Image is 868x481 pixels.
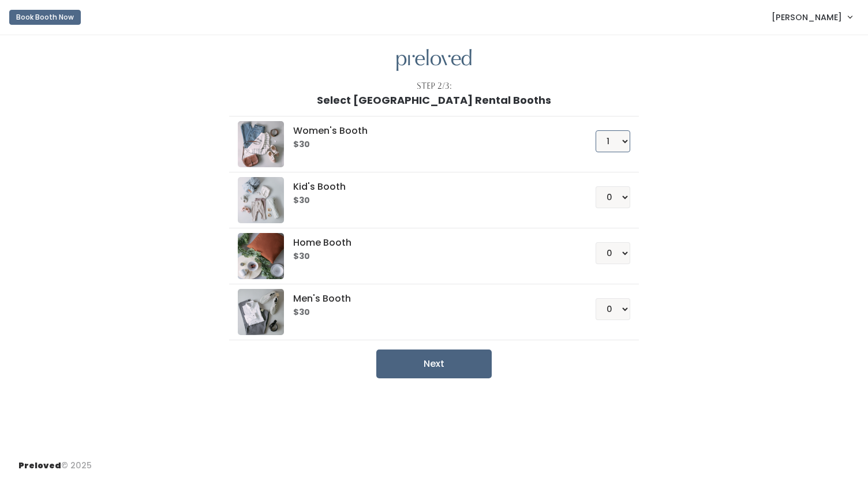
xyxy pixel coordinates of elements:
h6: $30 [293,252,567,261]
div: © 2025 [18,450,92,472]
div: Step 2/3: [417,80,452,92]
a: Book Booth Now [9,5,81,30]
h1: Select [GEOGRAPHIC_DATA] Rental Booths [317,95,551,106]
h6: $30 [293,308,567,317]
img: preloved logo [238,177,284,223]
span: [PERSON_NAME] [772,11,842,24]
img: preloved logo [238,289,284,335]
h6: $30 [293,140,567,149]
button: Next [376,350,492,378]
h5: Men's Booth [293,294,567,304]
a: [PERSON_NAME] [760,5,863,29]
img: preloved logo [238,233,284,279]
h5: Home Booth [293,238,567,248]
h5: Kid's Booth [293,182,567,192]
img: preloved logo [396,49,472,72]
h5: Women's Booth [293,126,567,136]
span: Preloved [18,460,61,471]
button: Book Booth Now [9,10,81,25]
img: preloved logo [238,121,284,167]
h6: $30 [293,196,567,205]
